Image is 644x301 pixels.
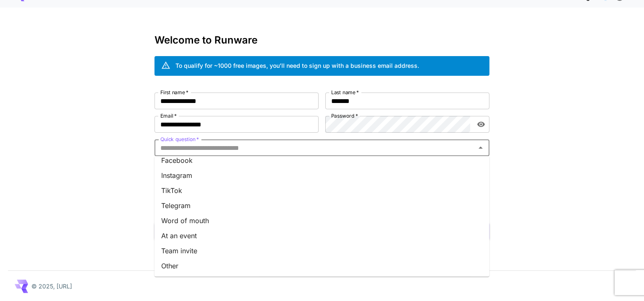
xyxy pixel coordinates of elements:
[475,142,487,154] button: Close
[155,168,489,183] li: Instagram
[155,228,489,243] li: At an event
[175,61,419,70] div: To qualify for ~1000 free images, you’ll need to sign up with a business email address.
[31,282,72,291] p: © 2025, [URL]
[160,112,177,119] label: Email
[331,89,359,96] label: Last name
[155,258,489,273] li: Other
[160,136,199,143] label: Quick question
[155,183,489,198] li: TikTok
[155,243,489,258] li: Team invite
[160,89,188,96] label: First name
[474,117,489,132] button: toggle password visibility
[155,198,489,213] li: Telegram
[155,34,489,46] h3: Welcome to Runware
[155,153,489,168] li: Facebook
[155,213,489,228] li: Word of mouth
[331,112,358,119] label: Password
